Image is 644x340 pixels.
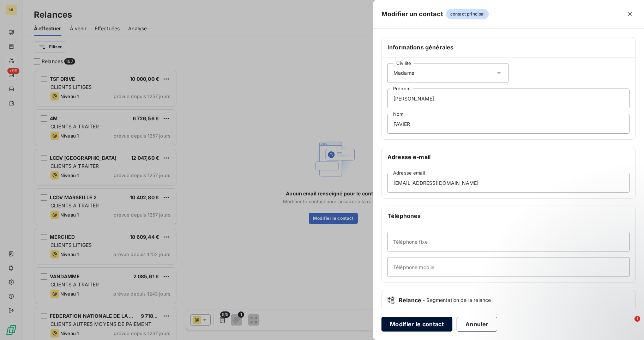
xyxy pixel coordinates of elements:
button: Annuler [457,317,497,332]
input: placeholder [387,257,630,277]
span: contact principal [446,9,489,19]
h6: Téléphones [387,212,630,220]
input: placeholder [387,232,630,251]
h6: Adresse e-mail [387,153,630,161]
input: placeholder [387,114,630,134]
input: placeholder [387,89,630,108]
iframe: Intercom notifications message [503,272,644,321]
h5: Modifier un contact [381,9,443,19]
div: Relance [387,296,630,304]
input: placeholder [387,173,630,193]
span: Madame [393,69,414,77]
button: Modifier le contact [381,317,452,332]
span: - Segmentation de la relance [423,297,491,304]
span: 1 [634,316,640,322]
iframe: Intercom live chat [620,316,637,333]
h6: Informations générales [387,43,630,51]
